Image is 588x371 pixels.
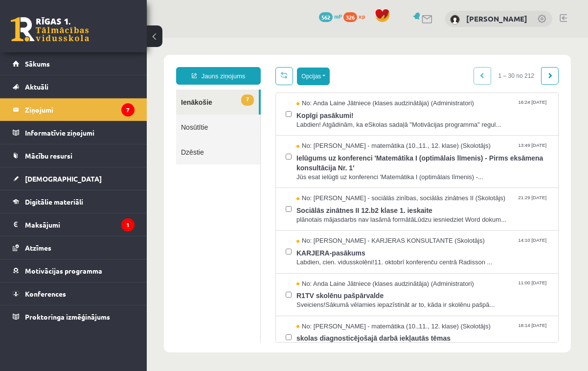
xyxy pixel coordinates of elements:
span: 326 [343,12,357,22]
span: No: [PERSON_NAME] - KARJERAS KONSULTANTE (Skolotājs) [150,199,338,208]
span: Ielūgums uz konferenci 'Matemātika I (optimālais līmenis) - Pirms eksāmena konsultācija Nr. 1' [150,113,402,135]
span: Kopīgi pasākumi! [150,70,402,83]
a: Proktoringa izmēģinājums [13,305,135,328]
span: 16:24 [DATE] [371,61,402,69]
span: 562 [319,12,333,22]
a: Aktuāli [13,75,135,98]
a: Motivācijas programma [13,259,135,282]
legend: Informatīvie ziņojumi [25,121,135,144]
a: 326 xp [343,12,370,20]
span: No: [PERSON_NAME] - sociālās zinības, sociālās zinātnes II (Skolotājs) [150,156,359,165]
span: No: [PERSON_NAME] - matemātika (10.,11., 12. klase) (Skolotājs) [150,104,344,113]
i: 7 [121,103,135,116]
a: Digitālie materiāli [13,190,135,213]
span: KARJERA-pasākums [150,208,402,220]
a: No: Anda Laine Jātniece (klases audzinātāja) (Administratori) 11:00 [DATE] R1TV skolēnu pašpārval... [150,242,402,272]
span: Aktuāli [25,82,48,91]
a: 7Ienākošie [29,52,112,77]
span: Digitālie materiāli [25,197,83,206]
span: skolas diagnosticējošajā darbā iekļautās tēmas [150,293,402,305]
span: Sociālās zinātnes II 12.b2 klase 1. ieskaite [150,165,402,178]
span: plānotais mājasdarbs nav lasāmā formātāLūdzu iesniedziet Word dokum... [150,178,402,187]
a: 562 mP [319,12,342,20]
a: Konferences [13,282,135,305]
span: Labdien! Atgādinām, ka eSkolas sadaļā "Motivācijas programma" regul... [150,83,402,92]
a: Maksājumi1 [13,213,135,236]
a: Atzīmes [13,236,135,259]
a: Informatīvie ziņojumi [13,121,135,144]
span: 14:10 [DATE] [371,199,402,206]
span: No: Anda Laine Jātniece (klases audzinātāja) (Administratori) [150,61,327,70]
span: Proktoringa izmēģinājums [25,312,110,321]
span: [DEMOGRAPHIC_DATA] [25,174,102,183]
span: Mācību resursi [25,151,72,160]
span: Konferences [25,289,66,298]
span: Jūs esat ielūgti uz konferenci 'Matemātika I (optimālais līmenis) -... [150,135,402,144]
span: 11:00 [DATE] [371,242,402,249]
a: No: [PERSON_NAME] - matemātika (10.,11., 12. klase) (Skolotājs) 18:14 [DATE] skolas diagnosticējo... [150,284,402,315]
span: Sākums [25,59,50,68]
a: Mācību resursi [13,144,135,167]
span: R1TV skolēnu pašpārvalde [150,251,402,263]
span: 18:14 [DATE] [371,284,402,292]
button: Opcijas [150,30,183,47]
a: Nosūtītie [29,77,113,102]
span: Labdien, cien. vidusskolēni!11. oktobrī konferenču centrā Radisson ... [150,220,402,230]
span: No: Anda Laine Jātniece (klases audzinātāja) (Administratori) [150,242,327,251]
span: 21:29 [DATE] [371,156,402,163]
i: 1 [121,218,135,232]
a: Ziņojumi7 [13,98,135,121]
a: No: [PERSON_NAME] - KARJERAS KONSULTANTE (Skolotājs) 14:10 [DATE] KARJERA-pasākums Labdien, cien.... [150,199,402,229]
a: [DEMOGRAPHIC_DATA] [13,167,135,190]
legend: Ziņojumi [25,98,135,121]
span: No: [PERSON_NAME] - matemātika (10.,11., 12. klase) (Skolotājs) [150,284,344,294]
a: No: Anda Laine Jātniece (klases audzinātāja) (Administratori) 16:24 [DATE] Kopīgi pasākumi! Labdi... [150,61,402,92]
span: Atzīmes [25,243,51,252]
span: 1 – 30 no 212 [344,29,395,47]
a: No: [PERSON_NAME] - matemātika (10.,11., 12. klase) (Skolotājs) 13:49 [DATE] Ielūgums uz konferen... [150,104,402,144]
a: Rīgas 1. Tālmācības vidusskola [11,17,89,42]
a: [PERSON_NAME] [466,14,527,23]
a: Sākums [13,52,135,75]
span: mP [334,12,342,20]
span: xp [359,12,365,20]
a: No: [PERSON_NAME] - sociālās zinības, sociālās zinātnes II (Skolotājs) 21:29 [DATE] Sociālās zinā... [150,156,402,186]
span: 13:49 [DATE] [371,104,402,111]
legend: Maksājumi [25,213,135,236]
img: Sigita Onufrijeva [450,15,460,24]
span: 7 [94,57,107,68]
a: Dzēstie [29,102,113,127]
a: Jauns ziņojums [29,29,114,47]
span: Motivācijas programma [25,266,102,275]
span: Sveiciens!Sākumā vēlamies iepazīstināt ar to, kāda ir skolēnu pašpā... [150,263,402,272]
